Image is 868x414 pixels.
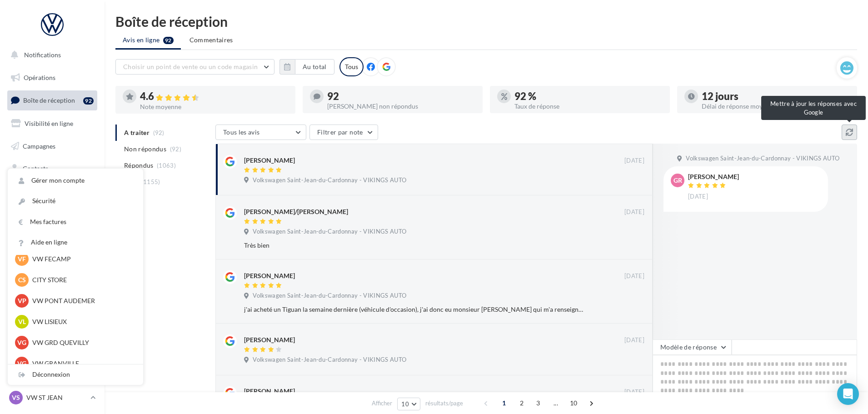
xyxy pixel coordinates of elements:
span: [DATE] [624,272,644,280]
div: 4.6 [140,91,288,102]
a: Boîte de réception92 [5,90,99,110]
span: résultats/page [425,399,463,408]
a: Opérations [5,68,99,87]
span: (1063) [157,162,176,169]
span: [DATE] [624,336,644,344]
div: 92 % [514,91,663,101]
span: Volkswagen Saint-Jean-du-Cardonnay - VIKINGS AUTO [686,155,839,163]
a: Visibilité en ligne [5,114,99,133]
span: Volkswagen Saint-Jean-du-Cardonnay - VIKINGS AUTO [253,292,406,300]
a: Campagnes [5,137,99,156]
span: VG [17,338,26,347]
p: CITY STORE [32,275,132,284]
a: Campagnes DataOnDemand [5,257,99,284]
span: VL [18,317,26,326]
div: [PERSON_NAME] [244,271,295,280]
div: Délai de réponse moyen [702,103,850,110]
span: Répondus [124,161,154,170]
a: PLV et print personnalisable [5,227,99,254]
div: Taux de réponse [514,103,663,110]
button: Au total [279,59,334,75]
button: Au total [295,59,334,75]
button: Choisir un point de vente ou un code magasin [115,59,274,75]
div: Mettre à jour les réponses avec Google [761,96,866,120]
a: Sécurité [8,191,143,211]
p: VW ST JEAN [26,393,87,402]
p: VW FECAMP [32,254,132,264]
span: Choisir un point de vente ou un code magasin [123,63,258,70]
div: [PERSON_NAME] [244,156,295,165]
span: Tous les avis [223,128,260,136]
button: 10 [397,398,420,410]
div: 12 jours [702,91,850,101]
span: [DATE] [624,208,644,216]
button: Tous les avis [215,125,306,140]
span: 10 [401,400,409,408]
span: [DATE] [624,388,644,396]
div: Très bien [244,241,585,250]
span: Commentaires [190,35,233,45]
a: Contacts [5,159,99,178]
a: Médiathèque [5,182,99,201]
span: Notifications [24,51,61,59]
span: Afficher [372,399,392,408]
div: Boîte de réception [115,15,857,28]
span: Gr [673,176,682,185]
span: Volkswagen Saint-Jean-du-Cardonnay - VIKINGS AUTO [253,176,406,185]
button: Notifications [5,45,95,65]
div: 92 [83,97,94,105]
span: (1155) [141,178,160,185]
span: Opérations [24,74,55,81]
p: VW LISIEUX [32,317,132,326]
div: [PERSON_NAME] [688,174,739,180]
span: Non répondus [124,145,166,154]
div: Note moyenne [140,104,288,110]
div: [PERSON_NAME] [244,335,295,344]
span: 1 [497,396,511,410]
div: [PERSON_NAME] non répondus [327,103,475,110]
div: j'ai acheté un Tiguan la semaine dernière (véhicule d'occasion), j'ai donc eu monsieur [PERSON_NA... [244,305,585,314]
p: VW GRANVILLE [32,359,132,368]
span: [DATE] [688,193,708,201]
span: [DATE] [624,157,644,165]
span: VP [18,296,26,305]
div: Open Intercom Messenger [837,383,859,405]
a: Aide en ligne [8,232,143,253]
span: VF [18,254,26,264]
span: Volkswagen Saint-Jean-du-Cardonnay - VIKINGS AUTO [253,356,406,364]
span: Contacts [23,165,48,172]
a: Gérer mon compte [8,170,143,191]
p: VW PONT AUDEMER [32,296,132,305]
span: Campagnes [23,142,55,150]
span: VS [12,393,20,402]
span: Visibilité en ligne [25,120,73,127]
button: Modèle de réponse [653,339,732,355]
span: VG [17,359,26,368]
button: Filtrer par note [309,125,378,140]
a: Mes factures [8,212,143,232]
span: Volkswagen Saint-Jean-du-Cardonnay - VIKINGS AUTO [253,228,406,236]
p: VW GRD QUEVILLY [32,338,132,347]
div: 92 [327,91,475,101]
span: 10 [566,396,581,410]
div: Tous [339,57,364,76]
div: [PERSON_NAME]/[PERSON_NAME] [244,207,348,216]
span: 3 [531,396,545,410]
span: CS [18,275,26,284]
div: Déconnexion [8,364,143,385]
span: Boîte de réception [23,96,75,104]
span: ... [549,396,563,410]
span: 2 [514,396,529,410]
a: Calendrier [5,205,99,224]
a: VS VW ST JEAN [7,389,97,406]
span: (92) [170,145,181,153]
div: [PERSON_NAME] [244,387,295,396]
